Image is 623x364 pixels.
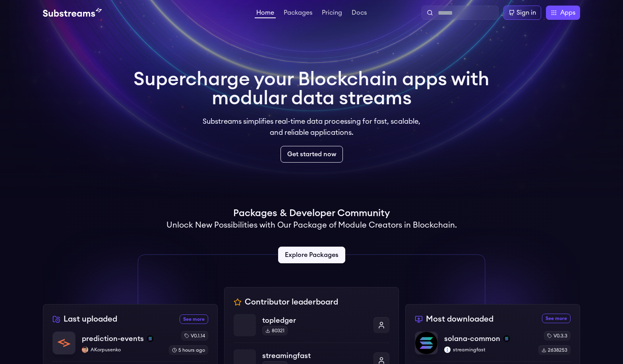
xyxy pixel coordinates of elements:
div: v0.1.14 [181,331,208,341]
p: solana-common [444,333,500,344]
a: prediction-eventsprediction-eventssolanaAKorpusenkoAKorpusenkov0.1.145 hours ago [52,331,208,361]
img: topledger [234,314,256,336]
a: See more most downloaded packages [542,314,571,323]
img: solana-common [415,332,437,354]
p: streamingfast [262,350,367,361]
img: streamingfast [444,347,451,353]
img: AKorpusenko [82,347,88,353]
div: 2638253 [538,345,571,355]
a: Explore Packages [278,247,345,263]
a: Sign in [503,6,541,20]
a: solana-commonsolana-commonsolanastreamingfaststreamingfastv0.3.32638253 [415,331,571,361]
p: prediction-events [82,333,144,344]
a: Home [255,10,276,18]
a: topledgertopledger80321 [234,314,389,343]
a: Pricing [320,10,344,17]
img: solana [147,335,153,342]
img: Substream's logo [43,8,102,17]
div: Sign in [517,8,536,17]
div: 80321 [262,326,288,335]
div: v0.3.3 [544,331,571,341]
a: Get started now [281,146,343,163]
h1: Supercharge your Blockchain apps with modular data streams [133,70,489,108]
a: Packages [282,10,314,17]
a: Docs [350,10,368,17]
p: Substreams simplifies real-time data processing for fast, scalable, and reliable applications. [197,116,426,138]
img: solana [503,335,510,342]
a: See more recently uploaded packages [180,314,208,324]
h2: Unlock New Possibilities with Our Package of Module Creators in Blockchain. [166,220,457,231]
img: prediction-events [53,332,75,354]
p: topledger [262,315,367,326]
p: streamingfast [444,347,532,353]
div: 5 hours ago [169,345,208,355]
h1: Packages & Developer Community [233,207,390,220]
span: Apps [560,8,575,17]
p: AKorpusenko [82,347,163,353]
